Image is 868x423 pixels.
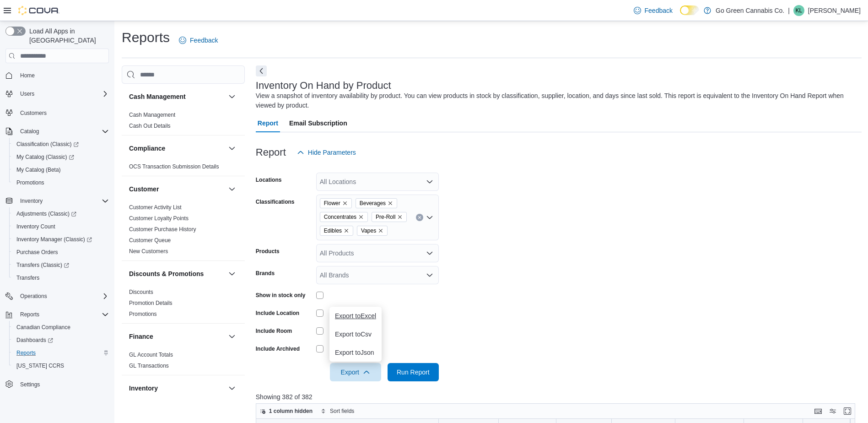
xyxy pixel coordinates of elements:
[13,347,109,358] span: Reports
[122,287,245,323] div: Discounts & Promotions
[16,274,39,282] span: Transfers
[13,152,109,163] span: My Catalog (Classic)
[256,345,300,352] label: Include Archived
[358,214,364,220] button: Remove Concentrates from selection in this group
[256,392,862,401] p: Showing 382 of 382
[344,228,349,233] button: Remove Edibles from selection in this group
[16,153,74,161] span: My Catalog (Classic)
[26,27,109,45] span: Load All Apps in [GEOGRAPHIC_DATA]
[360,199,386,208] span: Beverages
[16,195,46,206] button: Inventory
[2,308,113,321] button: Reports
[13,322,109,333] span: Canadian Compliance
[20,293,47,300] span: Operations
[16,210,76,217] span: Adjustments (Classic)
[256,327,292,335] label: Include Room
[13,247,109,258] span: Purchase Orders
[13,335,57,346] a: Dashboards
[9,334,113,347] a: Dashboards
[16,70,38,81] a: Home
[129,248,168,255] span: New Customers
[2,87,113,100] button: Users
[20,381,40,388] span: Settings
[129,384,158,393] h3: Inventory
[13,272,43,283] a: Transfers
[16,379,43,390] a: Settings
[129,299,173,307] span: Promotion Details
[129,289,153,295] a: Discounts
[16,349,36,357] span: Reports
[335,312,376,320] span: Export to Excel
[13,177,48,188] a: Promotions
[256,65,267,76] button: Next
[388,201,393,206] button: Remove Beverages from selection in this group
[9,259,113,271] a: Transfers (Classic)
[324,199,340,208] span: Flower
[16,107,109,118] span: Customers
[9,163,113,176] button: My Catalog (Beta)
[129,237,171,244] a: Customer Queue
[13,322,74,333] a: Canadian Compliance
[13,177,109,188] span: Promotions
[16,108,50,119] a: Customers
[680,5,699,15] input: Dark Mode
[129,111,175,119] span: Cash Management
[335,349,376,356] span: Export to Json
[129,92,225,101] button: Cash Management
[13,347,39,358] a: Reports
[796,5,803,16] span: KL
[226,91,237,102] button: Cash Management
[9,233,113,246] a: Inventory Manager (Classic)
[13,335,109,346] span: Dashboards
[9,220,113,233] button: Inventory Count
[129,215,189,222] a: Customer Loyalty Points
[2,69,113,82] button: Home
[397,368,430,377] span: Run Report
[18,6,59,15] img: Cova
[129,269,204,278] h3: Discounts & Promotions
[13,208,109,219] span: Adjustments (Classic)
[256,198,295,206] label: Classifications
[289,114,347,132] span: Email Subscription
[335,331,376,338] span: Export to Csv
[2,378,113,391] button: Settings
[13,139,109,150] span: Classification (Classic)
[129,204,182,211] span: Customer Activity List
[258,114,278,132] span: Report
[129,204,182,211] a: Customer Activity List
[376,212,395,222] span: Pre-Roll
[13,221,59,232] a: Inventory Count
[16,126,43,137] button: Catalog
[226,268,237,279] button: Discounts & Promotions
[808,5,861,16] p: [PERSON_NAME]
[330,363,381,381] button: Export
[13,260,109,271] span: Transfers (Classic)
[788,5,790,16] p: |
[190,36,218,45] span: Feedback
[129,163,219,170] a: OCS Transaction Submission Details
[226,184,237,195] button: Customer
[16,261,69,269] span: Transfers (Classic)
[397,214,403,220] button: Remove Pre-Roll from selection in this group
[16,88,109,99] span: Users
[256,309,299,317] label: Include Location
[9,207,113,220] a: Adjustments (Classic)
[129,92,186,101] h3: Cash Management
[426,214,433,221] button: Open list of options
[13,164,109,175] span: My Catalog (Beta)
[320,198,352,208] span: Flower
[2,106,113,119] button: Customers
[129,184,159,194] h3: Customer
[13,208,80,219] a: Adjustments (Classic)
[256,270,275,277] label: Brands
[793,5,804,16] div: Kelly Lane
[16,362,64,369] span: [US_STATE] CCRS
[426,271,433,279] button: Open list of options
[388,363,439,381] button: Run Report
[13,234,96,245] a: Inventory Manager (Classic)
[335,363,376,381] span: Export
[9,359,113,372] button: [US_STATE] CCRS
[20,90,34,98] span: Users
[20,72,35,79] span: Home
